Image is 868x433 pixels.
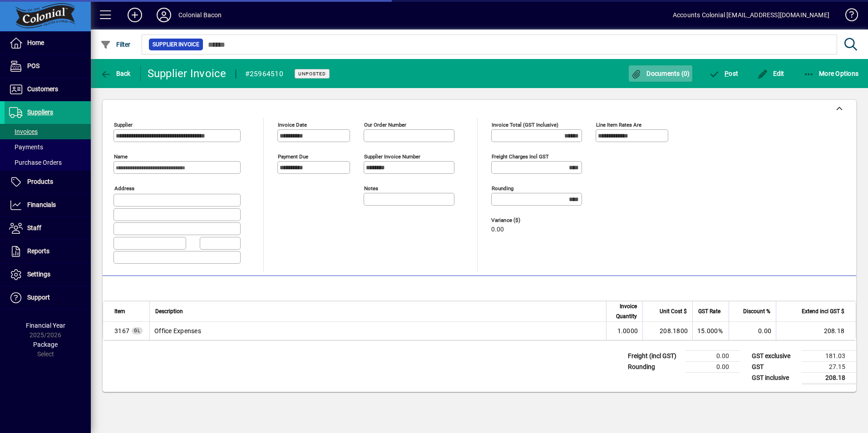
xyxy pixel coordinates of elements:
[686,361,740,372] td: 0.00
[27,62,39,69] span: POS
[631,70,690,77] span: Documents (0)
[153,40,199,49] span: Supplier Invoice
[9,143,43,151] span: Payments
[114,306,125,316] span: Item
[364,185,378,192] mat-label: Notes
[26,322,65,329] span: Financial Year
[5,240,91,263] a: Reports
[491,217,546,223] span: Variance ($)
[9,128,38,135] span: Invoices
[5,78,91,101] a: Customers
[801,65,861,82] button: More Options
[755,65,787,82] button: Edit
[5,32,91,54] a: Home
[100,70,131,77] span: Back
[114,153,128,160] mat-label: Name
[364,153,420,160] mat-label: Supplier invoice number
[5,124,91,139] a: Invoices
[27,271,50,278] span: Settings
[698,306,720,316] span: GST Rate
[149,322,606,340] td: Office Expenses
[5,171,91,193] a: Products
[686,350,740,361] td: 0.00
[278,153,308,160] mat-label: Payment due
[148,66,227,81] div: Supplier Invoice
[757,70,784,77] span: Edit
[660,306,687,316] span: Unit Cost $
[5,155,91,170] a: Purchase Orders
[27,108,53,116] span: Suppliers
[596,122,641,128] mat-label: Line item rates are
[838,2,857,31] a: Knowledge Base
[725,70,729,77] span: P
[747,372,802,384] td: GST inclusive
[673,8,829,22] div: Accounts Colonial [EMAIL_ADDRESS][DOMAIN_NAME]
[27,294,50,301] span: Support
[623,350,686,361] td: Freight (incl GST)
[33,341,58,348] span: Package
[5,194,91,216] a: Financials
[743,306,770,316] span: Discount %
[100,41,131,48] span: Filter
[5,263,91,286] a: Settings
[802,306,844,316] span: Extend incl GST $
[491,226,504,233] span: 0.00
[5,139,91,155] a: Payments
[492,122,558,128] mat-label: Invoice Total (GST inclusive)
[27,85,58,93] span: Customers
[606,322,642,340] td: 1.0000
[98,36,133,53] button: Filter
[149,7,178,23] button: Profile
[492,185,513,192] mat-label: Rounding
[802,350,856,361] td: 181.03
[642,322,692,340] td: 208.1800
[114,122,133,128] mat-label: Supplier
[9,159,62,166] span: Purchase Orders
[91,65,141,82] app-page-header-button: Back
[802,372,856,384] td: 208.18
[5,55,91,78] a: POS
[27,201,56,208] span: Financials
[802,361,856,372] td: 27.15
[776,322,856,340] td: 208.18
[612,301,637,321] span: Invoice Quantity
[178,8,222,22] div: Colonial Bacon
[729,322,776,340] td: 0.00
[27,247,49,255] span: Reports
[709,70,739,77] span: ost
[134,328,140,333] span: GL
[27,39,44,46] span: Home
[623,361,686,372] td: Rounding
[747,350,802,361] td: GST exclusive
[364,122,406,128] mat-label: Our order number
[692,322,729,340] td: 15.000%
[804,70,859,77] span: More Options
[5,217,91,240] a: Staff
[278,122,307,128] mat-label: Invoice date
[629,65,692,82] button: Documents (0)
[298,71,326,77] span: Unposted
[747,361,802,372] td: GST
[245,67,283,81] div: #25964510
[98,65,133,82] button: Back
[120,7,149,23] button: Add
[155,306,183,316] span: Description
[492,153,549,160] mat-label: Freight charges incl GST
[707,65,741,82] button: Post
[27,224,41,231] span: Staff
[27,178,53,185] span: Products
[5,286,91,309] a: Support
[114,326,129,335] span: Office Expenses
